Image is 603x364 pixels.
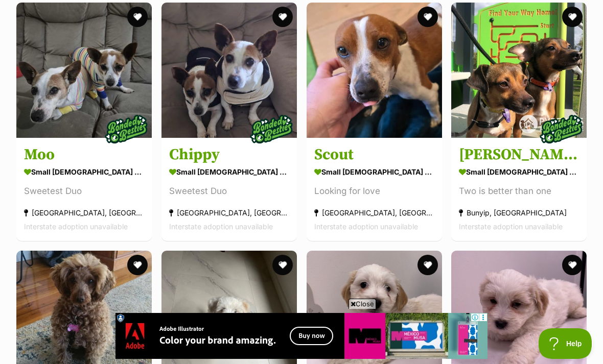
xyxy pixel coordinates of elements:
div: Bunyip, [GEOGRAPHIC_DATA] [459,206,579,220]
img: bonded besties [536,104,587,155]
span: Interstate adoption unavailable [24,222,128,231]
button: favourite [127,255,148,275]
div: small [DEMOGRAPHIC_DATA] Dog [314,164,434,179]
img: Moo [16,3,152,138]
button: favourite [272,255,293,275]
h3: Scout [314,145,434,164]
span: Interstate adoption unavailable [459,222,563,231]
img: bonded besties [101,104,152,155]
h3: [PERSON_NAME] and [PERSON_NAME] [459,145,579,164]
span: Interstate adoption unavailable [314,222,418,231]
iframe: Help Scout Beacon - Open [539,328,593,359]
div: Sweetest Duo [24,184,144,198]
div: small [DEMOGRAPHIC_DATA] Dog [169,164,289,179]
a: Moo small [DEMOGRAPHIC_DATA] Dog Sweetest Duo [GEOGRAPHIC_DATA], [GEOGRAPHIC_DATA] Interstate ado... [16,137,152,241]
img: Scout [307,3,442,138]
div: small [DEMOGRAPHIC_DATA] Dog [24,164,144,179]
button: favourite [417,255,437,275]
div: small [DEMOGRAPHIC_DATA] Dog [459,164,579,179]
div: [GEOGRAPHIC_DATA], [GEOGRAPHIC_DATA] [314,206,434,220]
button: favourite [562,255,583,275]
button: favourite [127,7,148,27]
div: [GEOGRAPHIC_DATA], [GEOGRAPHIC_DATA] [24,206,144,220]
div: Two is better than one [459,184,579,198]
a: Chippy small [DEMOGRAPHIC_DATA] Dog Sweetest Duo [GEOGRAPHIC_DATA], [GEOGRAPHIC_DATA] Interstate ... [161,137,297,241]
div: [GEOGRAPHIC_DATA], [GEOGRAPHIC_DATA] [169,206,289,220]
img: Chippy [161,3,297,138]
span: Close [349,299,376,309]
h3: Chippy [169,145,289,164]
img: Bert and Ernie [451,3,587,138]
span: Interstate adoption unavailable [169,222,273,231]
button: favourite [417,7,437,27]
div: Looking for love [314,184,434,198]
h3: Moo [24,145,144,164]
button: favourite [562,7,583,27]
a: [PERSON_NAME] and [PERSON_NAME] small [DEMOGRAPHIC_DATA] Dog Two is better than one Bunyip, [GEOG... [451,137,587,241]
img: bonded besties [246,104,297,155]
div: Sweetest Duo [169,184,289,198]
button: favourite [272,7,293,27]
a: Scout small [DEMOGRAPHIC_DATA] Dog Looking for love [GEOGRAPHIC_DATA], [GEOGRAPHIC_DATA] Intersta... [307,137,442,241]
iframe: Advertisement [115,313,488,359]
